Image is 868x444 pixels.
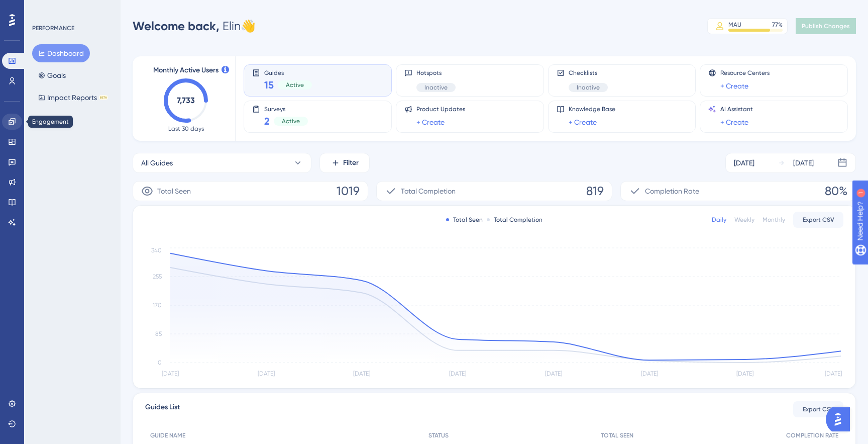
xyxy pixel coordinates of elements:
[32,88,114,107] button: Impact ReportsBETA
[734,157,754,169] div: [DATE]
[786,431,838,439] span: COMPLETION RATE
[264,69,312,76] span: Guides
[282,117,300,125] span: Active
[586,183,604,199] span: 819
[158,359,162,366] tspan: 0
[796,18,856,34] button: Publish Changes
[177,96,195,105] text: 7,733
[416,116,445,128] a: + Create
[416,69,456,77] span: Hotspots
[133,18,256,34] div: Elin 👋
[99,95,108,100] div: BETA
[133,153,311,173] button: All Guides
[401,185,456,197] span: Total Completion
[337,183,360,199] span: 1019
[793,212,843,228] button: Export CSV
[70,5,73,13] div: 1
[803,216,834,224] span: Export CSV
[155,330,162,337] tspan: 85
[32,66,72,84] button: Goals
[151,247,162,254] tspan: 340
[286,81,304,89] span: Active
[449,370,466,377] tspan: [DATE]
[720,105,753,113] span: AI Assistant
[793,401,843,417] button: Export CSV
[802,22,850,30] span: Publish Changes
[24,3,63,15] span: Need Help?
[736,370,753,377] tspan: [DATE]
[641,370,658,377] tspan: [DATE]
[153,64,219,76] span: Monthly Active Users
[264,114,270,128] span: 2
[416,105,465,113] span: Product Updates
[446,216,483,224] div: Total Seen
[569,116,597,128] a: + Create
[825,183,847,199] span: 80%
[793,157,814,169] div: [DATE]
[343,157,359,169] span: Filter
[825,370,842,377] tspan: [DATE]
[153,273,162,280] tspan: 255
[168,125,204,133] span: Last 30 days
[645,185,699,197] span: Completion Rate
[153,302,162,309] tspan: 170
[545,370,562,377] tspan: [DATE]
[734,216,754,224] div: Weekly
[728,21,741,29] div: MAU
[428,431,449,439] span: STATUS
[772,21,783,29] div: 77 %
[826,404,856,434] iframe: UserGuiding AI Assistant Launcher
[319,153,370,173] button: Filter
[32,24,74,32] div: PERFORMANCE
[264,105,308,112] span: Surveys
[141,157,173,169] span: All Guides
[763,216,785,224] div: Monthly
[569,105,615,113] span: Knowledge Base
[720,80,748,92] a: + Create
[258,370,275,377] tspan: [DATE]
[712,216,726,224] div: Daily
[353,370,370,377] tspan: [DATE]
[487,216,542,224] div: Total Completion
[569,69,608,77] span: Checklists
[424,83,448,92] span: Inactive
[162,370,179,377] tspan: [DATE]
[150,431,185,439] span: GUIDE NAME
[720,116,748,128] a: + Create
[601,431,633,439] span: TOTAL SEEN
[577,83,600,92] span: Inactive
[720,69,770,77] span: Resource Centers
[133,19,220,33] span: Welcome back,
[264,78,274,92] span: 15
[32,44,90,62] button: Dashboard
[157,185,191,197] span: Total Seen
[803,405,834,413] span: Export CSV
[145,401,180,417] span: Guides List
